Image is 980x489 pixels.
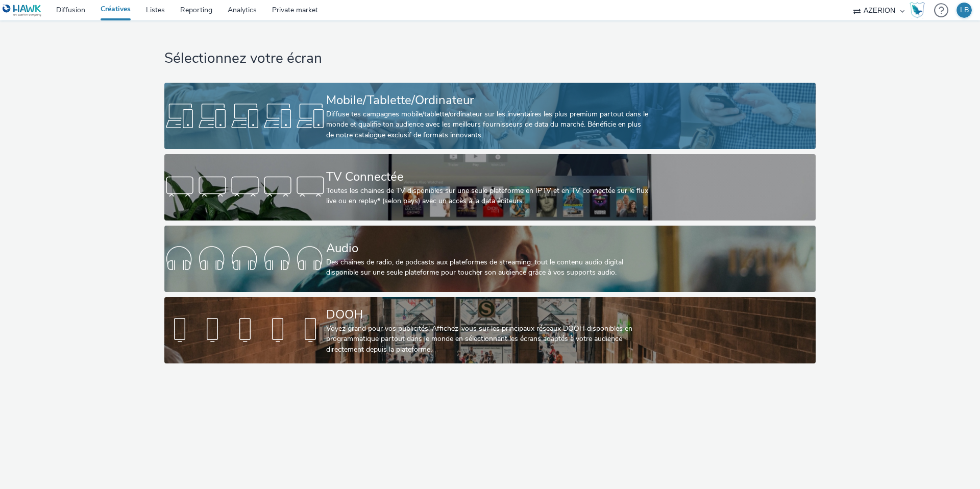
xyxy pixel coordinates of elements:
a: AudioDes chaînes de radio, de podcasts aux plateformes de streaming: tout le contenu audio digita... [164,226,815,292]
a: Mobile/Tablette/OrdinateurDiffuse tes campagnes mobile/tablette/ordinateur sur les inventaires le... [164,83,815,149]
div: Mobile/Tablette/Ordinateur [326,91,650,109]
img: Hawk Academy [910,2,925,18]
div: Des chaînes de radio, de podcasts aux plateformes de streaming: tout le contenu audio digital dis... [326,257,650,278]
div: Voyez grand pour vos publicités! Affichez-vous sur les principaux réseaux DOOH disponibles en pro... [326,324,650,355]
div: Audio [326,239,650,257]
h1: Sélectionnez votre écran [164,49,815,68]
div: Toutes les chaines de TV disponibles sur une seule plateforme en IPTV et en TV connectée sur le f... [326,186,650,207]
div: TV Connectée [326,168,650,186]
img: undefined Logo [3,4,42,17]
a: DOOHVoyez grand pour vos publicités! Affichez-vous sur les principaux réseaux DOOH disponibles en... [164,297,815,363]
div: DOOH [326,306,650,324]
a: Hawk Academy [910,2,929,18]
a: TV ConnectéeToutes les chaines de TV disponibles sur une seule plateforme en IPTV et en TV connec... [164,154,815,221]
div: LB [960,3,969,18]
div: Diffuse tes campagnes mobile/tablette/ordinateur sur les inventaires les plus premium partout dan... [326,109,650,140]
